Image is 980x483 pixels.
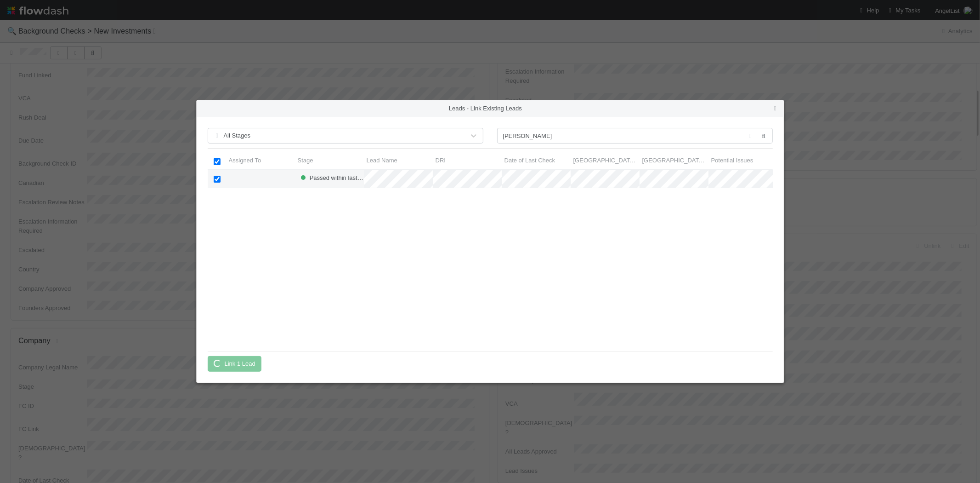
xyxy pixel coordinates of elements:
div: Passed within last 12 months [299,173,364,183]
span: Lead Name [367,156,397,165]
span: Potential Issues [711,156,753,165]
span: Stage [298,156,313,165]
div: Leads - Link Existing Leads [197,100,784,117]
span: Passed within last 12 months [299,174,387,181]
span: Date of Last Check [504,156,555,165]
span: All Stages [213,132,251,139]
input: Toggle Row Selected [213,176,220,183]
input: Search [497,128,773,144]
span: DRI [436,156,446,165]
input: Toggle All Rows Selected [214,158,221,165]
button: Clear search [746,129,755,144]
span: [GEOGRAPHIC_DATA] Check Date [642,156,706,165]
span: [GEOGRAPHIC_DATA] Check? [573,156,637,165]
span: Assigned To [229,156,261,165]
button: Link 1 Lead [208,356,261,372]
